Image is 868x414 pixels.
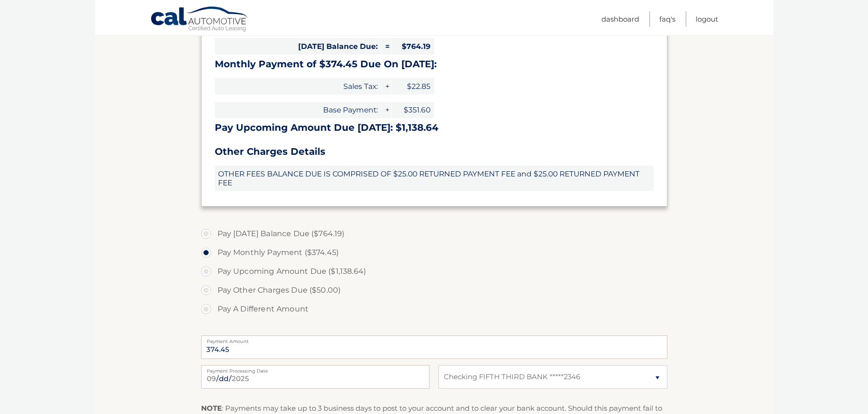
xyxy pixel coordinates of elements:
label: Pay A Different Amount [201,300,667,318]
span: OTHER FEES BALANCE DUE IS COMPRISED OF $25.00 RETURNED PAYMENT FEE and $25.00 RETURNED PAYMENT FEE [215,166,654,191]
input: Payment Date [201,365,430,389]
label: Pay Other Charges Due ($50.00) [201,281,667,300]
span: = [382,38,391,55]
input: Payment Amount [201,335,667,359]
a: Dashboard [601,11,639,27]
span: [DATE] Balance Due: [215,38,381,55]
a: Logout [696,11,718,27]
h3: Monthly Payment of $374.45 Due On [DATE]: [215,58,654,70]
span: Base Payment: [215,102,381,119]
a: FAQ's [659,11,675,27]
span: Sales Tax: [215,78,381,95]
span: $351.60 [392,102,434,119]
label: Payment Amount [201,335,667,343]
span: $764.19 [392,38,434,55]
h3: Pay Upcoming Amount Due [DATE]: $1,138.64 [215,122,654,134]
span: + [382,78,391,95]
a: Cal Automotive [150,6,249,33]
label: Pay [DATE] Balance Due ($764.19) [201,224,667,243]
label: Pay Monthly Payment ($374.45) [201,243,667,262]
span: $22.85 [392,78,434,95]
label: Pay Upcoming Amount Due ($1,138.64) [201,262,667,281]
label: Payment Processing Date [201,365,430,373]
h3: Other Charges Details [215,146,654,158]
strong: NOTE [201,404,222,413]
span: + [382,102,391,119]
